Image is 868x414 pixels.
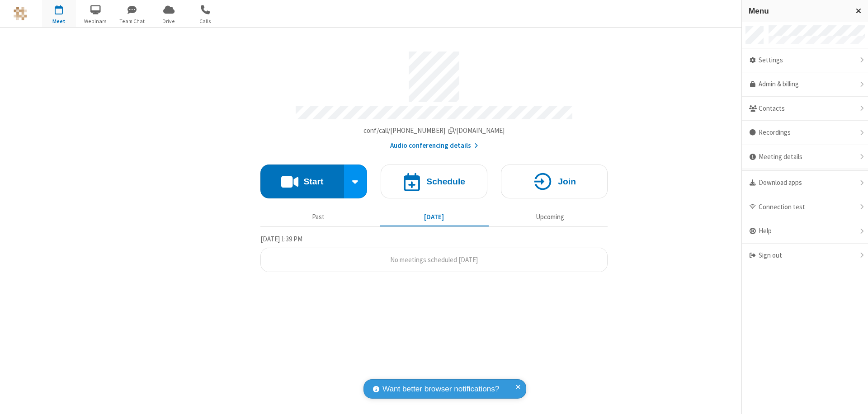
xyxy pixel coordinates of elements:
span: Calls [189,17,222,25]
button: Audio conferencing details [390,141,478,151]
button: Upcoming [495,208,604,226]
span: Webinars [79,17,113,25]
h4: Join [558,177,576,186]
button: [DATE] [380,208,489,226]
div: Start conference options [344,165,368,198]
div: Connection test [742,195,868,220]
img: QA Selenium DO NOT DELETE OR CHANGE [14,7,27,20]
div: Settings [742,48,868,73]
div: Meeting details [742,145,868,169]
button: Start [260,165,344,198]
span: Drive [152,17,186,25]
h3: Menu [749,7,848,15]
button: Past [264,208,373,226]
a: Admin & billing [742,72,868,97]
button: Copy my meeting room linkCopy my meeting room link [363,126,505,136]
div: Help [742,219,868,244]
section: Today's Meetings [260,234,608,273]
iframe: Chat [845,390,861,408]
span: Team Chat [115,17,149,25]
div: Sign out [742,244,868,268]
h4: Start [303,177,323,186]
button: Join [501,165,608,198]
section: Account details [260,45,608,151]
span: Meet [42,17,76,25]
button: Schedule [381,165,487,198]
span: No meetings scheduled [DATE] [390,255,478,264]
span: Want better browser notifications? [382,383,499,395]
h4: Schedule [426,177,465,186]
span: [DATE] 1:39 PM [260,235,302,243]
span: Copy my meeting room link [363,126,505,135]
div: Recordings [742,121,868,145]
div: Contacts [742,97,868,121]
div: Download apps [742,171,868,195]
